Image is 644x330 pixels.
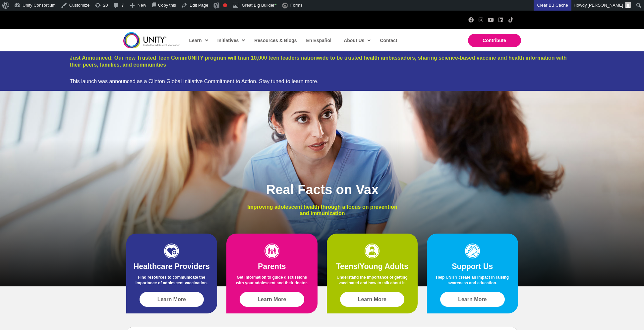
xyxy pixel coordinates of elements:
img: icon-parents-1 [264,244,279,258]
div: Focus keyphrase not set [223,3,227,7]
span: Learn More [458,297,487,302]
span: Initiatives [217,35,245,45]
a: Learn More [440,292,505,307]
span: Contact [380,38,397,43]
a: Just Announced: Our new Trusted Teen CommUNITY program will train 10,000 teen leaders nationwide ... [70,55,567,68]
p: Help UNITY create an impact in raising awareness and education. [434,275,511,289]
span: Learn More [258,297,286,302]
p: Understand the importance of getting vaccinated and how to talk about it. [333,275,411,289]
a: LinkedIn [498,17,503,23]
img: icon-teens-1 [365,244,380,258]
a: Contact [377,33,400,48]
h2: Teens/Young Adults [333,262,411,272]
img: icon-support-1 [465,244,480,258]
a: Resources & Blogs [251,33,299,48]
span: About Us [344,35,371,45]
span: Learn More [358,297,386,302]
p: Find resources to communicate the importance of adolescent vaccination. [133,275,211,289]
span: Resources & Blogs [254,38,297,43]
img: icon-HCP-1 [164,244,179,258]
a: YouTube [488,17,494,23]
a: En Español [303,33,334,48]
p: Improving adolescent health through a focus on prevention and immunization [242,204,402,216]
span: Real Facts on Vax [266,182,379,197]
img: unity-logo-dark [123,32,180,48]
span: Contribute [483,38,506,43]
span: Learn [189,35,208,45]
a: Instagram [478,17,484,23]
h2: Parents [233,262,311,272]
a: Learn More [340,292,405,307]
a: Learn More [140,292,204,307]
span: • [274,1,276,8]
a: Contribute [468,34,521,47]
div: This launch was announced as a Clinton Global Initiative Commitment to Action. Stay tuned to lear... [70,78,574,84]
p: Get information to guide discussions with your adolescent and their doctor. [233,275,311,289]
h2: Healthcare Providers [133,262,211,272]
h2: Support Us [434,262,511,272]
a: Learn More [240,292,304,307]
a: About Us [340,33,373,48]
span: [PERSON_NAME] [588,3,623,8]
span: Learn More [157,297,186,302]
a: TikTok [508,17,513,23]
a: Facebook [468,17,474,23]
span: En Español [306,38,331,43]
